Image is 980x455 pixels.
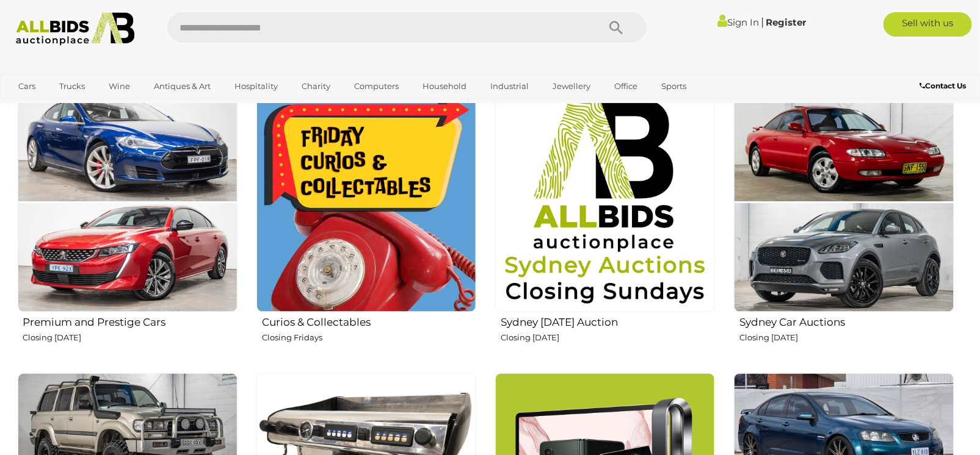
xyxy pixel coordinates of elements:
p: Closing Fridays [262,331,476,345]
span: | [761,15,764,29]
a: Industrial [483,76,537,96]
a: Sell with us [884,12,972,37]
a: Jewellery [545,76,599,96]
h2: Curios & Collectables [262,313,476,328]
p: Closing [DATE] [23,331,238,345]
a: Contact Us [920,79,969,93]
a: Sports [654,76,695,96]
img: Sydney Car Auctions [734,93,954,312]
a: Computers [347,76,407,96]
a: Sydney [DATE] Auction Closing [DATE] [495,92,715,364]
a: Charity [294,76,339,96]
a: Premium and Prestige Cars Closing [DATE] [17,92,238,364]
a: Office [607,76,646,96]
a: Household [415,76,475,96]
img: Premium and Prestige Cars [18,93,238,312]
b: Contact Us [920,81,966,90]
p: Closing [DATE] [739,331,954,345]
img: Allbids.com.au [9,12,142,46]
button: Search [586,12,647,43]
h2: Sydney [DATE] Auction [501,313,715,328]
a: Cars [11,76,44,96]
a: Hospitality [227,76,286,96]
a: Wine [101,76,139,96]
a: Curios & Collectables Closing Fridays [256,92,476,364]
h2: Premium and Prestige Cars [23,313,238,328]
a: Trucks [52,76,93,96]
a: Antiques & Art [147,76,219,96]
a: Sydney Car Auctions Closing [DATE] [733,92,954,364]
a: Sign In [718,16,760,28]
a: Register [766,16,807,28]
img: Sydney Sunday Auction [495,93,715,312]
img: Curios & Collectables [256,93,476,312]
p: Closing [DATE] [501,331,715,345]
a: [GEOGRAPHIC_DATA] [11,96,114,116]
h2: Sydney Car Auctions [739,313,954,328]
